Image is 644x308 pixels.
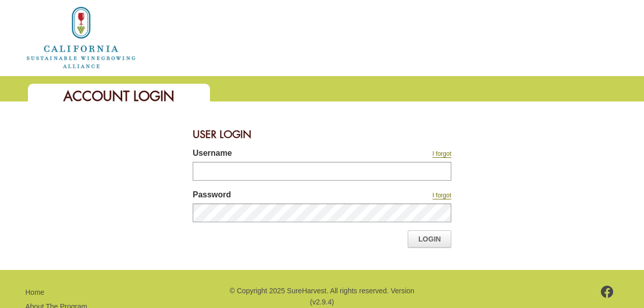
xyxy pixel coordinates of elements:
a: Home [25,32,137,41]
label: Password [193,189,360,203]
a: Login [408,230,451,248]
img: footer-facebook.png [601,286,614,298]
p: © Copyright 2025 SureHarvest. All rights reserved. Version (v2.9.4) [228,285,416,308]
label: Username [193,147,360,162]
img: logo_cswa2x.png [25,5,137,70]
a: Home [25,288,44,296]
div: User Login [193,122,451,147]
a: I forgot [433,192,451,199]
span: Account Login [63,87,174,105]
a: I forgot [433,150,451,158]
